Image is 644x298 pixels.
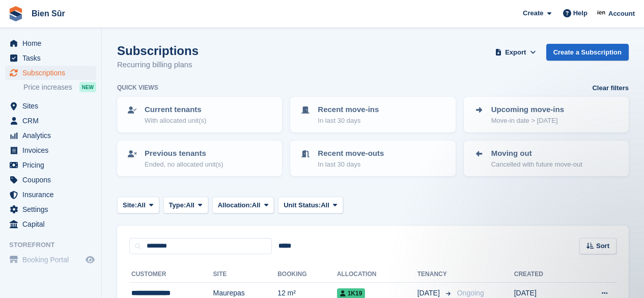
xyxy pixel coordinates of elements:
h6: Quick views [117,83,158,92]
button: Site: All [117,197,159,213]
span: Storefront [9,240,101,250]
span: Sort [596,241,609,251]
th: Tenancy [417,266,453,283]
span: Analytics [22,128,83,143]
button: Export [493,44,538,61]
p: In last 30 days [318,116,379,126]
a: Moving out Cancelled with future move-out [465,142,628,175]
a: menu [5,99,96,113]
button: Allocation: All [212,197,274,213]
a: menu [5,51,96,65]
a: menu [5,187,96,202]
span: Pricing [22,158,83,172]
a: menu [5,66,96,80]
p: Upcoming move-ins [491,104,564,116]
span: Help [573,8,587,18]
p: Move-in date > [DATE] [491,116,564,126]
img: Asmaa Habri [597,8,607,18]
span: Coupons [22,173,83,187]
h1: Subscriptions [117,44,199,58]
span: Type: [169,200,186,210]
th: Customer [129,266,213,283]
div: NEW [79,82,96,92]
span: Insurance [22,187,83,202]
span: CRM [22,114,83,128]
span: All [186,200,194,210]
span: Booking Portal [22,253,83,267]
a: menu [5,158,96,172]
a: Previous tenants Ended, no allocated unit(s) [118,142,281,175]
p: Recent move-ins [318,104,379,116]
th: Booking [277,266,337,283]
p: Recent move-outs [318,148,384,159]
p: In last 30 days [318,159,384,170]
span: Tasks [22,51,83,65]
p: Ended, no allocated unit(s) [145,159,223,170]
a: Current tenants With allocated unit(s) [118,98,281,131]
span: All [321,200,329,210]
span: Capital [22,217,83,231]
p: Previous tenants [145,148,223,159]
button: Type: All [163,197,208,213]
a: menu [5,253,96,267]
span: Price increases [23,83,72,92]
a: Clear filters [592,83,629,93]
a: menu [5,217,96,231]
span: Site: [123,200,137,210]
p: Cancelled with future move-out [491,159,582,170]
th: Site [213,266,278,283]
span: Subscriptions [22,66,83,80]
p: Recurring billing plans [117,59,199,71]
img: stora-icon-8386f47178a22dfd0bd8f6a31ec36ba5ce8667c1dd55bd0f319d3a0aa187defe.svg [8,6,23,21]
span: Export [505,47,526,58]
span: Settings [22,202,83,216]
p: Current tenants [145,104,206,116]
span: All [252,200,261,210]
span: Unit Status: [284,200,321,210]
a: Recent move-ins In last 30 days [291,98,454,131]
span: Create [523,8,543,18]
a: Bien Sûr [27,5,69,22]
button: Unit Status: All [278,197,343,213]
p: With allocated unit(s) [145,116,206,126]
a: Price increases NEW [23,82,96,93]
p: Moving out [491,148,582,159]
span: Allocation: [218,200,252,210]
span: Home [22,36,83,50]
a: menu [5,114,96,128]
a: Preview store [84,254,96,266]
a: menu [5,36,96,50]
a: menu [5,128,96,143]
span: Account [608,9,635,19]
a: Create a Subscription [546,44,629,61]
th: Allocation [337,266,417,283]
a: Upcoming move-ins Move-in date > [DATE] [465,98,628,131]
span: Sites [22,99,83,113]
span: All [137,200,146,210]
a: menu [5,173,96,187]
a: Recent move-outs In last 30 days [291,142,454,175]
a: menu [5,202,96,216]
th: Created [514,266,573,283]
span: Ongoing [457,289,484,297]
span: Invoices [22,143,83,157]
a: menu [5,143,96,157]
